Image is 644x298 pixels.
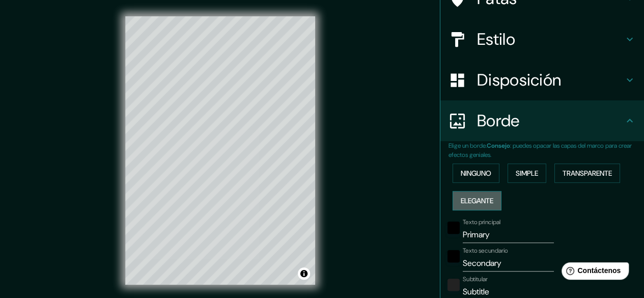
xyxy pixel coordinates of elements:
[440,19,644,60] div: Estilo
[463,218,500,226] font: Texto principal
[449,142,632,159] font: : puedes opacar las capas del marco para crear efectos geniales.
[553,258,633,287] iframe: Lanzador de widgets de ayuda
[440,100,644,141] div: Borde
[516,169,538,178] font: Simple
[298,267,310,280] button: Activar o desactivar atribución
[477,110,520,131] font: Borde
[453,164,499,183] button: Ninguno
[447,222,460,234] button: negro
[463,275,488,283] font: Subtitular
[449,142,487,150] font: Elige un borde.
[461,196,493,205] font: Elegante
[453,191,501,210] button: Elegante
[487,142,510,150] font: Consejo
[440,60,644,100] div: Disposición
[461,169,491,178] font: Ninguno
[463,247,508,255] font: Texto secundario
[447,250,460,262] button: negro
[477,29,515,50] font: Estilo
[554,164,620,183] button: Transparente
[447,279,460,291] button: color-222222
[477,69,561,91] font: Disposición
[563,169,612,178] font: Transparente
[508,164,546,183] button: Simple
